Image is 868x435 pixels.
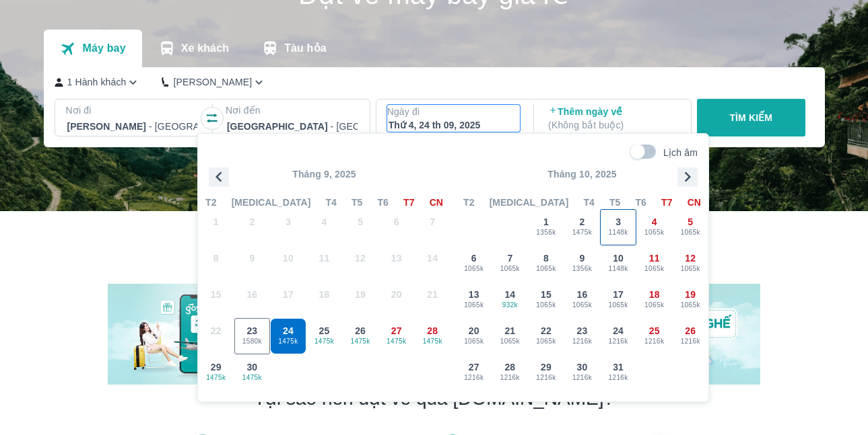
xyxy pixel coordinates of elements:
button: 221065k [528,318,564,354]
p: Máy bay [82,42,125,55]
button: 1 Hành khách [55,75,141,89]
button: 311216k [600,354,636,391]
span: [MEDICAL_DATA] [232,196,311,209]
span: 1065k [529,336,564,347]
span: 1216k [601,336,636,347]
button: 111065k [636,245,673,282]
span: 1475k [415,336,450,347]
p: [PERSON_NAME] [173,75,252,89]
p: ( Không bắt buộc ) [548,118,679,132]
button: 161065k [564,282,601,318]
span: T6 [378,196,389,209]
span: 21 [504,324,515,338]
button: 271475k [378,318,415,354]
button: 81065k [528,245,564,282]
span: T6 [636,196,646,209]
span: 1216k [565,336,600,347]
p: Nơi đến [226,104,359,117]
span: 18 [649,288,660,301]
span: 3 [615,215,621,229]
button: 11356k [528,209,564,245]
span: T7 [403,196,414,209]
span: 1065k [457,300,492,311]
p: Tàu hỏa [284,42,327,55]
button: 281216k [492,354,529,391]
button: 231216k [564,318,601,354]
span: 1475k [271,336,306,347]
button: 231580k [234,318,271,354]
span: 27 [391,324,402,338]
span: 20 [469,324,479,338]
button: 301216k [564,354,601,391]
span: 1065k [565,300,600,311]
button: 181065k [636,282,673,318]
span: 23 [246,324,257,338]
p: Lịch âm [663,146,698,159]
button: 121065k [672,245,708,282]
button: 241475k [270,318,306,354]
img: banner-home [108,284,760,385]
span: 16 [577,288,588,301]
button: 151065k [528,282,564,318]
div: Thứ 4, 24 th 09, 2025 [389,118,519,132]
span: 1475k [235,372,270,383]
span: CN [430,196,443,209]
span: 1065k [637,264,672,274]
p: Nơi đi [66,104,199,117]
span: 13 [469,288,479,301]
span: 1065k [529,300,564,311]
button: 251475k [306,318,343,354]
span: T2 [205,196,216,209]
span: 1216k [529,372,564,383]
span: 1216k [673,336,708,347]
span: 26 [685,324,696,338]
span: T5 [352,196,362,209]
span: 14 [504,288,515,301]
p: Thêm ngày về [548,105,679,132]
span: 29 [211,360,222,374]
span: 5 [688,215,693,229]
span: 1475k [379,336,414,347]
button: TÌM KIẾM [697,99,805,136]
span: 1065k [529,264,564,274]
button: 171065k [600,282,636,318]
button: 101148k [600,245,636,282]
span: 1475k [343,336,378,347]
span: 1216k [493,372,528,383]
span: 25 [649,324,660,338]
span: T2 [463,196,474,209]
span: 29 [541,360,552,374]
span: 1580k [235,336,270,347]
span: T5 [609,196,620,209]
span: 1216k [637,336,672,347]
p: Xe khách [181,42,229,55]
span: CN [688,196,701,209]
span: 25 [319,324,330,338]
span: 28 [504,360,515,374]
p: Ngày đi [387,105,521,118]
span: T4 [584,196,595,209]
span: 4 [652,215,657,229]
button: 261475k [342,318,378,354]
button: 31148k [600,209,636,245]
button: 91356k [564,245,601,282]
button: 71065k [492,245,529,282]
span: [MEDICAL_DATA] [490,196,569,209]
span: 1475k [199,372,234,383]
span: 1148k [601,227,636,238]
button: 261216k [672,318,708,354]
span: 30 [577,360,588,374]
span: 26 [355,324,366,338]
span: 1216k [457,372,492,383]
button: 51065k [672,209,708,245]
span: 24 [283,324,294,338]
span: 15 [541,288,552,301]
button: 271216k [456,354,492,391]
span: 12 [685,251,696,265]
span: 1065k [637,300,672,311]
span: 24 [613,324,624,338]
button: 61065k [456,245,492,282]
button: 131065k [456,282,492,318]
button: 191065k [672,282,708,318]
span: 19 [685,288,696,301]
